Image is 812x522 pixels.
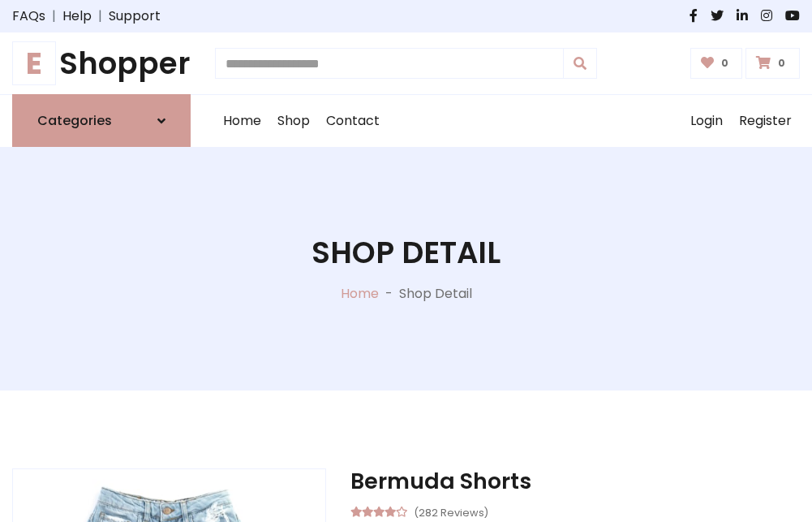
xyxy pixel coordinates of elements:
[350,468,800,494] h3: Bermuda Shorts
[37,113,112,128] h6: Categories
[690,48,743,79] a: 0
[774,56,789,71] span: 0
[318,95,388,147] a: Contact
[717,56,733,71] span: 0
[45,6,62,26] span: |
[341,284,379,303] a: Home
[12,45,191,81] a: EShopper
[379,284,399,304] p: -
[399,284,472,304] p: Shop Detail
[12,45,191,81] h1: Shopper
[62,6,92,26] a: Help
[682,95,731,147] a: Login
[731,95,800,147] a: Register
[215,95,269,147] a: Home
[92,6,109,26] span: |
[414,502,488,521] small: (282 Reviews)
[12,41,56,85] span: E
[12,6,45,26] a: FAQs
[311,235,501,270] h1: Shop Detail
[269,95,318,147] a: Shop
[745,48,800,79] a: 0
[12,94,191,147] a: Categories
[109,6,161,26] a: Support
